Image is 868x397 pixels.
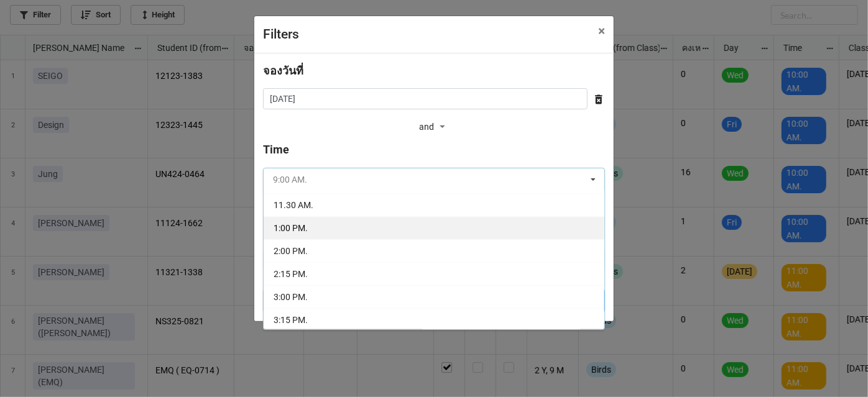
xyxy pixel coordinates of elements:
[274,315,308,325] span: 3:15 PM.
[263,62,303,80] label: จองวันที่
[598,24,605,39] span: ×
[274,269,308,279] span: 2:15 PM.
[274,223,308,233] span: 1:00 PM.
[263,141,289,158] label: Time
[274,292,308,302] span: 3:00 PM.
[263,88,588,109] input: Date
[274,246,308,256] span: 2:00 PM.
[274,200,313,210] span: 11.30 AM.
[263,25,571,45] div: Filters
[419,118,449,137] div: and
